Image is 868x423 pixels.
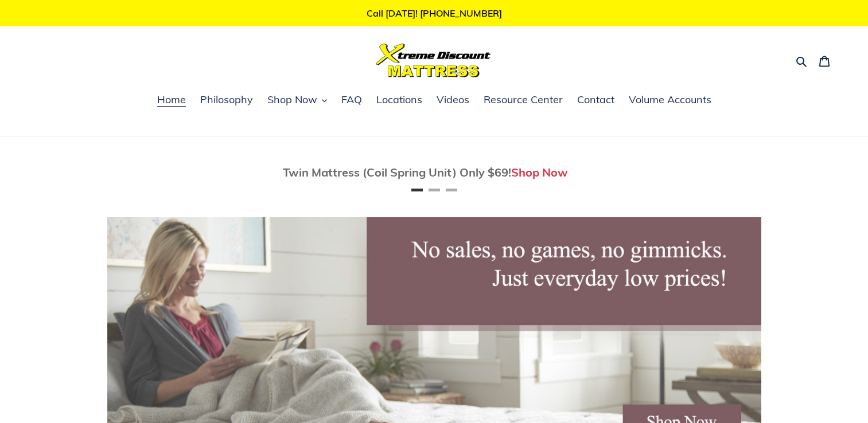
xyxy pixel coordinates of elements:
[437,93,469,107] span: Videos
[478,92,569,109] a: Resource Center
[200,93,253,107] span: Philosophy
[431,92,475,109] a: Videos
[484,93,563,107] span: Resource Center
[623,92,717,109] a: Volume Accounts
[411,189,423,191] button: Page 1
[376,44,491,77] img: Xtreme Discount Mattress
[446,189,457,191] button: Page 3
[577,93,614,107] span: Contact
[371,92,428,109] a: Locations
[571,92,620,109] a: Contact
[157,93,186,107] span: Home
[429,189,440,191] button: Page 2
[262,92,333,109] button: Shop Now
[629,93,711,107] span: Volume Accounts
[376,93,422,107] span: Locations
[283,165,511,179] span: Twin Mattress (Coil Spring Unit) Only $69!
[194,92,259,109] a: Philosophy
[511,165,568,179] a: Shop Now
[336,92,368,109] a: FAQ
[341,93,362,107] span: FAQ
[267,93,317,107] span: Shop Now
[151,92,192,109] a: Home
